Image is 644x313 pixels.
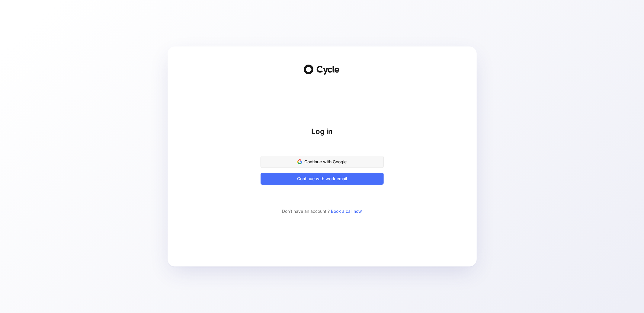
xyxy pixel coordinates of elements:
[261,173,384,185] button: Continue with work email
[268,158,376,165] span: Continue with Google
[331,209,362,214] a: Book a call now
[261,127,384,136] h1: Log in
[268,175,376,182] span: Continue with work email
[261,208,384,215] div: Don’t have an account ?
[261,156,384,168] button: Continue with Google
